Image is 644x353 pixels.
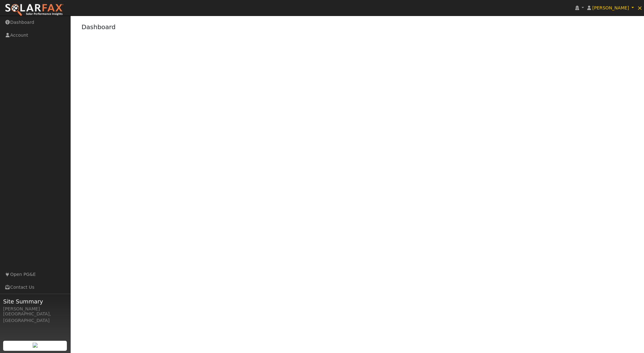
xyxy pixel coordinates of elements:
[33,343,38,348] img: retrieve
[592,5,629,10] span: [PERSON_NAME]
[3,297,67,306] span: Site Summary
[3,306,67,312] div: [PERSON_NAME]
[5,3,64,17] img: SolarFax
[637,4,642,12] span: ×
[82,23,116,31] a: Dashboard
[3,311,67,324] div: [GEOGRAPHIC_DATA], [GEOGRAPHIC_DATA]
